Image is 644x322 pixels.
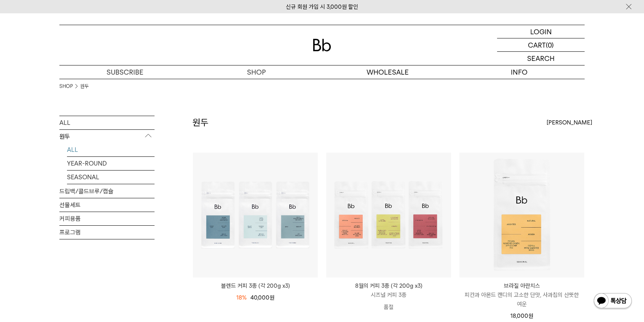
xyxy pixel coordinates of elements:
a: SEASONAL [67,171,155,184]
a: CART (0) [497,38,585,52]
a: 신규 회원 가입 시 3,000원 할인 [286,3,358,10]
a: SUBSCRIBE [59,65,191,79]
span: 18,000 [510,312,533,319]
p: 시즈널 커피 3종 [326,290,451,300]
span: 원 [528,312,533,319]
a: YEAR-ROUND [67,157,155,170]
a: 블렌드 커피 3종 (각 200g x3) [193,281,318,290]
img: 8월의 커피 3종 (각 200g x3) [326,153,451,277]
p: SEARCH [527,52,555,65]
span: [PERSON_NAME] [547,118,592,127]
img: 브라질 아란치스 [459,153,584,277]
a: 프로그램 [59,226,155,239]
p: 원두 [59,130,155,143]
a: 8월의 커피 3종 (각 200g x3) 시즈널 커피 3종 [326,281,451,300]
p: INFO [453,65,585,79]
a: SHOP [191,65,322,79]
p: (0) [546,38,554,51]
a: LOGIN [497,25,585,38]
a: 선물세트 [59,198,155,212]
p: LOGIN [530,25,552,38]
div: 18% [236,293,247,302]
a: 브라질 아란치스 피칸과 아몬드 캔디의 고소한 단맛, 사과칩의 산뜻한 여운 [459,281,584,309]
a: 드립백/콜드브루/캡슐 [59,185,155,198]
img: 카카오톡 채널 1:1 채팅 버튼 [593,292,633,311]
span: 원 [269,294,274,301]
p: 브라질 아란치스 [459,281,584,290]
a: ALL [67,143,155,156]
a: 원두 [80,83,89,90]
img: 블렌드 커피 3종 (각 200g x3) [193,153,318,277]
p: 품절 [326,300,451,315]
p: CART [528,38,546,51]
a: ALL [59,116,155,129]
p: WHOLESALE [322,65,453,79]
h2: 원두 [193,116,209,129]
p: 8월의 커피 3종 (각 200g x3) [326,281,451,290]
a: 커피용품 [59,212,155,225]
span: 40,000 [250,294,274,301]
img: 로고 [313,39,331,51]
a: SHOP [59,83,73,90]
p: 피칸과 아몬드 캔디의 고소한 단맛, 사과칩의 산뜻한 여운 [459,290,584,309]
